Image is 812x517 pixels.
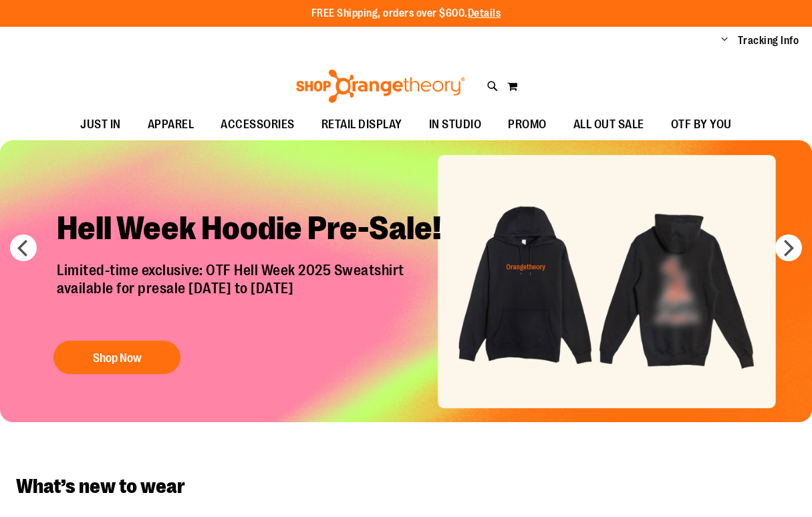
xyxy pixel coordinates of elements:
a: Tracking Info [738,33,799,48]
button: next [775,234,802,261]
span: PROMO [508,110,547,140]
span: OTF BY YOU [671,110,732,140]
span: RETAIL DISPLAY [321,110,402,140]
h2: Hell Week Hoodie Pre-Sale! [47,198,464,262]
span: APPAREL [148,110,194,140]
p: Limited-time exclusive: OTF Hell Week 2025 Sweatshirt available for presale [DATE] to [DATE] [47,262,464,327]
img: Shop Orangetheory [294,69,467,103]
button: Account menu [721,34,728,47]
span: ACCESSORIES [221,110,295,140]
h2: What’s new to wear [16,476,796,497]
p: FREE Shipping, orders over $600. [311,6,501,21]
a: Details [468,7,501,19]
button: prev [10,234,37,261]
span: JUST IN [80,110,121,140]
a: Hell Week Hoodie Pre-Sale! Limited-time exclusive: OTF Hell Week 2025 Sweatshirtavailable for pre... [47,198,464,381]
span: IN STUDIO [429,110,482,140]
span: ALL OUT SALE [573,110,644,140]
button: Shop Now [53,341,180,374]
